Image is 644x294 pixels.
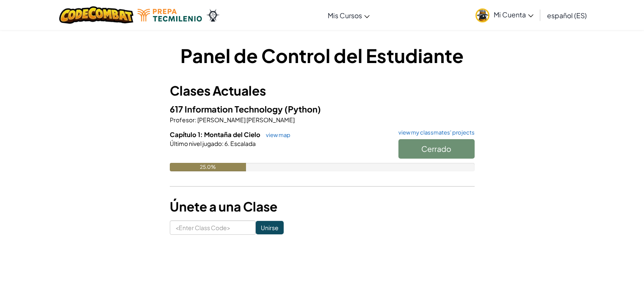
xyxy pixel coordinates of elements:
[547,11,587,20] span: español (ES)
[138,9,202,22] img: Tecmilenio logo
[475,8,489,22] img: avatar
[224,140,229,147] span: 6.
[170,220,256,235] input: <Enter Class Code>
[229,140,256,147] span: Escalada
[196,116,295,124] span: [PERSON_NAME] [PERSON_NAME]
[206,9,220,22] img: Ozaria
[328,11,362,20] span: Mis Cursos
[170,140,222,147] span: Último nivel jugado
[256,221,284,234] input: Unirse
[543,4,591,27] a: español (ES)
[170,104,285,114] span: 617 Information Technology
[323,4,374,27] a: Mis Cursos
[59,6,133,24] img: CodeCombat logo
[222,140,224,147] span: :
[195,116,196,124] span: :
[170,81,475,100] h3: Clases Actuales
[170,163,246,171] div: 25.0%
[170,130,262,138] span: Capítulo 1: Montaña del Cielo
[285,104,321,114] span: (Python)
[262,132,290,138] a: view map
[494,10,533,19] span: Mi Cuenta
[471,2,538,28] a: Mi Cuenta
[170,116,195,124] span: Profesor
[170,42,475,69] h1: Panel de Control del Estudiante
[394,130,475,135] a: view my classmates' projects
[170,197,475,216] h3: Únete a una Clase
